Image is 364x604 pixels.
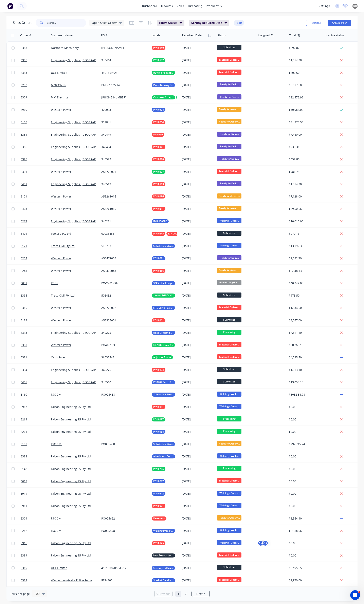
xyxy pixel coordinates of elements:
img: Factory [7,3,13,9]
span: 6380 [21,306,27,310]
span: Substation Structural Steel [153,393,174,397]
span: P/N 0163 [153,182,164,186]
span: P/N 0412 [153,492,164,496]
div: Invoice status [326,33,344,37]
a: Page 2 [183,591,189,597]
span: 6159 [21,442,27,446]
a: Cash Sales [51,355,66,359]
a: MM Electrical [51,95,69,99]
span: Substation Structural Steel [153,442,174,446]
span: Ready for Pick ... [217,94,241,99]
span: P/N 0001 [153,504,164,508]
a: 6267 [21,215,51,227]
a: dashboard [140,3,159,9]
a: Engineering Supplies ([GEOGRAPHIC_DATA]) Pty Ltd [51,331,120,335]
a: Falcon Engineering 95 Pty Ltd [51,541,91,545]
div: Total ($) [289,33,300,37]
div: sales [175,3,186,9]
a: 6396 [21,153,51,165]
span: P/N 0898 [153,157,164,161]
button: Buy in SPS casting [152,71,175,75]
span: Place-Naming Signage Stands [153,83,174,87]
a: Western Power [51,269,71,273]
span: P/N 0277 [153,479,164,483]
button: Adjuster Blocks [152,355,173,359]
div: BMBL1/02214 [101,83,146,87]
a: 6381 [21,351,51,363]
a: 6405 [21,376,51,388]
span: P/N 0361 [153,145,164,149]
button: P/N 0188 [152,430,165,434]
a: FSC Civil [51,516,62,520]
div: [DATE] [182,120,214,124]
span: 5911 [21,504,27,508]
span: Road Crossing Signs [153,331,174,335]
button: Substation Structural Steel [152,244,175,248]
a: 6383 [21,42,51,54]
a: 6394 [21,587,51,599]
span: P/N 0186 [153,194,164,199]
span: CB7580 Brace Sets [153,343,174,347]
span: Ready for Deliv... [217,82,241,87]
button: P/N 0081 [152,256,165,260]
span: Crossarm Straps 1250mm [153,95,174,99]
button: Non Productive Tasks [152,553,175,558]
div: $292.82 [289,46,320,50]
span: 6015 [21,479,27,483]
div: $459.80 [289,157,320,161]
div: Order # [20,33,31,37]
a: Engineering Supplies ([GEOGRAPHIC_DATA]) Pty Ltd [51,219,120,223]
span: 6234 [21,256,27,260]
span: 6241 [21,269,27,273]
div: Labels [152,33,160,37]
div: 339841 [101,120,146,124]
span: 6387 [21,343,27,347]
button: 1.0mm PGI Cable Cover [152,294,175,298]
a: 6309 [21,91,51,103]
div: [PHONE_NUMBER] [101,95,146,99]
button: Sorting:Required Date [189,20,229,26]
a: 6234 [21,252,51,264]
span: 6405 [21,380,27,384]
span: 6031 [21,281,27,285]
span: Open Sales Orders [92,21,117,25]
span: 6160 [21,393,27,397]
a: 6391 [21,166,51,178]
span: P/N 0345 [153,232,164,236]
a: Western Power [51,108,71,112]
span: 5960 [21,108,27,112]
span: 6401 [21,182,27,186]
button: Substation Structural Steel [152,442,175,446]
a: Falcon Engineering 95 Pty Ltd [51,454,91,458]
div: $933.31 [289,145,320,149]
span: Aluminium Components [153,454,174,458]
button: P/N 0186 [152,194,165,199]
span: 6396 [21,157,27,161]
button: PN 0769 [152,133,164,137]
a: Engineering Supplies ([GEOGRAPHIC_DATA]) Pty Ltd [51,380,120,384]
a: 6263 [21,413,51,426]
span: Material Ordere... [217,169,241,174]
div: [DATE] [182,95,214,99]
span: Previous [159,592,170,596]
a: 5916 [21,537,51,549]
span: Substation Structural Steel [153,244,174,248]
button: Place-Naming Signage Stands [152,83,175,87]
span: Next [196,592,203,596]
button: P/N 0412 [152,492,165,496]
span: P/N 0456 [153,269,164,273]
a: 6142 [21,463,51,475]
button: P/N 0898 [152,157,165,161]
span: SHS Earth Raisers [153,306,174,310]
span: 6388 [21,454,27,458]
a: 6160 [21,389,51,401]
span: 6121 [21,194,27,199]
a: 6384 [21,129,51,141]
span: 6381 [21,355,27,359]
span: P/N 0081 [153,256,164,260]
button: P/N 0324 [152,108,165,112]
span: IMB 150PFC [153,219,167,223]
button: Substation Structural Steel [152,393,175,397]
div: [DATE] [182,133,214,137]
a: Falcon Engineering 95 Pty Ltd [51,417,91,421]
